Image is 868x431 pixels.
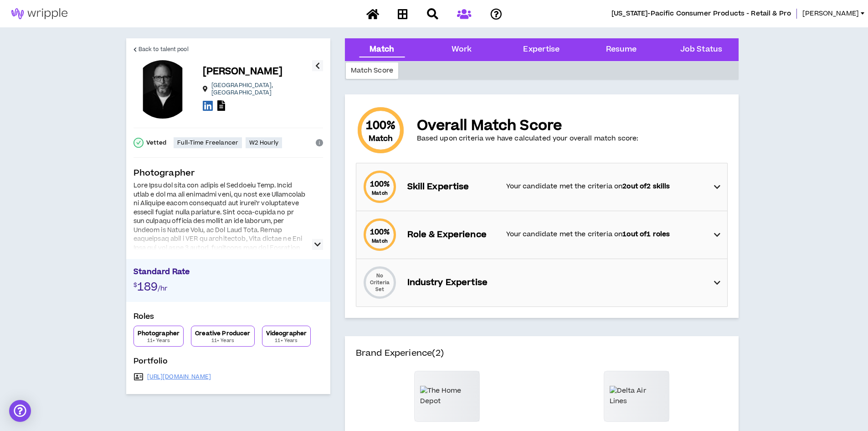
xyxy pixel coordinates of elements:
[9,400,31,422] div: Open Intercom Messenger
[420,386,474,406] img: The Home Depot
[177,139,238,146] p: Full-Time Freelancer
[680,44,722,56] div: Job Status
[370,44,394,56] div: Match
[203,65,283,78] p: [PERSON_NAME]
[407,181,497,193] p: Skill Expertise
[211,337,234,344] p: 11+ Years
[134,281,137,289] span: $
[370,227,390,238] span: 100 %
[146,139,167,146] p: Vetted
[134,60,192,119] div: Mark H.
[366,119,396,133] span: 100 %
[407,228,497,241] p: Role & Experience
[606,44,637,56] div: Resume
[195,330,250,337] p: Creative Producer
[622,229,670,239] strong: 1 out of 1 roles
[158,284,167,293] span: /hr
[372,190,388,197] small: Match
[134,138,144,148] span: check-circle
[147,373,211,380] a: [URL][DOMAIN_NAME]
[356,211,727,259] div: 100%MatchRole & ExperienceYour candidate met the criteria on1out of1 roles
[802,9,859,19] span: [PERSON_NAME]
[369,133,393,144] small: Match
[610,386,663,406] img: Delta Air Lines
[137,279,158,295] span: 189
[138,330,180,337] p: Photographer
[452,44,472,56] div: Work
[407,276,497,289] p: Industry Expertise
[622,182,670,191] strong: 2 out of 2 skills
[362,272,398,293] p: No Criteria Set
[147,337,170,344] p: 11+ Years
[134,167,323,180] p: Photographer
[139,45,189,54] span: Back to talent pool
[134,311,323,326] p: Roles
[611,9,791,19] span: Georgia-Pacific Consumer Products - Retail & Pro
[523,44,560,56] div: Expertise
[275,337,298,344] p: 11+ Years
[417,118,639,134] p: Overall Match Score
[249,139,278,146] p: W2 Hourly
[134,356,323,370] p: Portfolio
[211,82,312,96] p: [GEOGRAPHIC_DATA] , [GEOGRAPHIC_DATA]
[356,347,728,371] h4: Brand Experience (2)
[134,266,323,280] p: Standard Rate
[356,259,727,306] div: No Criteria SetIndustry Expertise
[316,139,323,146] span: info-circle
[370,179,390,190] span: 100 %
[356,163,727,211] div: 100%MatchSkill ExpertiseYour candidate met the criteria on2out of2 skills
[134,38,189,60] a: Back to talent pool
[506,182,705,192] p: Your candidate met the criteria on
[266,330,307,337] p: Videographer
[417,134,639,143] p: Based upon criteria we have calculated your overall match score:
[506,229,705,239] p: Your candidate met the criteria on
[372,238,388,244] small: Match
[346,62,399,79] div: Match Score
